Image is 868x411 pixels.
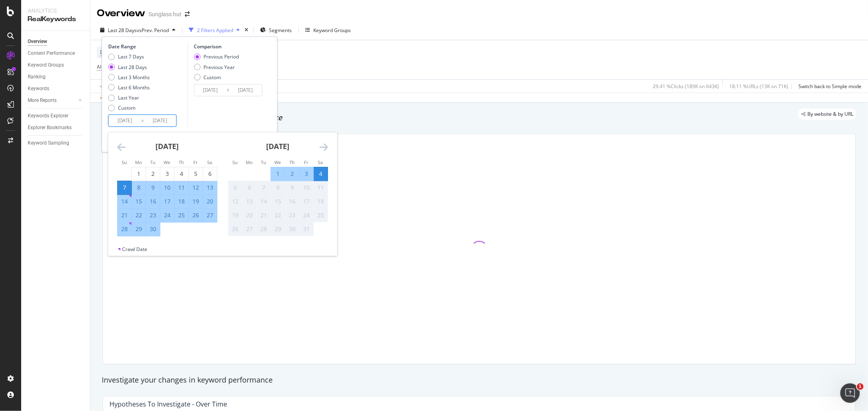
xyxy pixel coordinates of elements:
td: Selected. Wednesday, September 24, 2025 [160,208,174,222]
td: Not available. Wednesday, October 15, 2025 [271,195,285,208]
a: Keyword Sampling [28,139,84,147]
div: Sunglass hut [149,10,181,18]
small: Sa [207,159,212,165]
iframe: Intercom live chat [840,383,860,403]
td: Selected. Wednesday, September 10, 2025 [160,181,174,195]
div: Last 7 Days [118,53,144,60]
small: Su [232,159,238,165]
td: Selected as end date. Saturday, October 4, 2025 [313,167,328,181]
a: Content Performance [28,49,84,58]
td: Not available. Sunday, October 5, 2025 [228,181,242,195]
div: Previous Year [203,64,235,71]
td: Not available. Saturday, October 11, 2025 [313,181,328,195]
div: 6 [203,170,217,178]
div: 9 [285,184,299,192]
div: 12 [189,184,203,192]
div: 25 [314,211,328,219]
div: 25 [175,211,188,219]
td: Selected. Friday, September 19, 2025 [188,195,203,208]
td: Not available. Wednesday, October 22, 2025 [271,208,285,222]
td: Selected. Saturday, September 27, 2025 [203,208,217,222]
input: End Date [229,84,262,96]
td: Not available. Thursday, October 30, 2025 [285,222,299,236]
div: 3 [300,170,313,178]
td: Selected. Tuesday, September 9, 2025 [146,181,160,195]
div: Explorer Bookmarks [28,123,72,132]
td: Selected as start date. Sunday, September 7, 2025 [117,181,131,195]
div: 11 [175,184,188,192]
div: 8 [132,184,146,192]
div: Comparison [194,43,265,50]
td: Not available. Wednesday, October 29, 2025 [271,222,285,236]
div: 9 [146,184,160,192]
div: Keyword Groups [28,61,64,69]
div: 17 [160,197,174,205]
div: More Reports [28,96,57,105]
div: 16 [285,197,299,205]
small: Su [122,159,127,165]
td: Selected. Thursday, October 2, 2025 [285,167,299,181]
div: 29 [132,225,146,233]
td: Not available. Wednesday, October 8, 2025 [271,181,285,195]
div: RealKeywords [28,15,83,24]
td: Selected. Sunday, September 28, 2025 [117,222,131,236]
div: 14 [257,197,271,205]
div: 28 [118,225,131,233]
div: 4 [314,170,328,178]
div: Keyword Groups [313,27,351,34]
div: Previous Period [194,53,239,60]
small: Sa [318,159,323,165]
button: Apply [97,80,120,93]
small: Tu [150,159,155,165]
td: Not available. Friday, October 17, 2025 [299,195,313,208]
button: Last 28 DaysvsPrev. Period [97,24,179,37]
div: 28 [257,225,271,233]
div: 13 [203,184,217,192]
div: 3 [160,170,174,178]
div: Custom [194,74,239,81]
div: 5 [228,184,242,192]
td: Not available. Friday, October 10, 2025 [299,181,313,195]
div: 2 Filters Applied [197,27,233,34]
td: Choose Friday, September 5, 2025 as your check-in date. It’s available. [188,167,203,181]
small: Mo [246,159,253,165]
div: Move backward to switch to the previous month. [117,142,126,152]
td: Selected. Wednesday, October 1, 2025 [271,167,285,181]
div: 15 [271,197,285,205]
div: 20 [203,197,217,205]
td: Selected. Friday, September 26, 2025 [188,208,203,222]
div: 15 [132,197,146,205]
td: Not available. Thursday, October 9, 2025 [285,181,299,195]
td: Choose Thursday, September 4, 2025 as your check-in date. It’s available. [174,167,188,181]
td: Not available. Friday, October 24, 2025 [299,208,313,222]
small: Fr [304,159,308,165]
strong: [DATE] [266,141,289,151]
input: Start Date [194,84,227,96]
td: Selected. Tuesday, September 23, 2025 [146,208,160,222]
td: Selected. Monday, September 22, 2025 [131,208,146,222]
div: 30 [285,225,299,233]
button: Segments [257,24,295,37]
div: Calendar [108,132,337,246]
div: 22 [271,211,285,219]
a: Keywords [28,84,84,93]
div: 18.11 % URLs ( 13K on 71K ) [729,83,788,90]
div: Last 7 Days [108,53,150,60]
a: More Reports [28,96,76,105]
div: 30 [146,225,160,233]
td: Selected. Sunday, September 21, 2025 [117,208,131,222]
span: Segments [269,27,292,34]
div: 23 [146,211,160,219]
a: Explorer Bookmarks [28,123,84,132]
div: 17 [300,197,313,205]
div: Last Year [118,94,139,101]
div: times [243,26,250,34]
div: 5 [189,170,203,178]
div: 1 [271,170,285,178]
input: End Date [144,115,176,126]
small: We [164,159,170,165]
td: Selected. Wednesday, September 17, 2025 [160,195,174,208]
div: Last 6 Months [108,84,150,91]
span: All Keyword Groups [97,63,141,70]
span: vs Prev. Period [137,27,169,34]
